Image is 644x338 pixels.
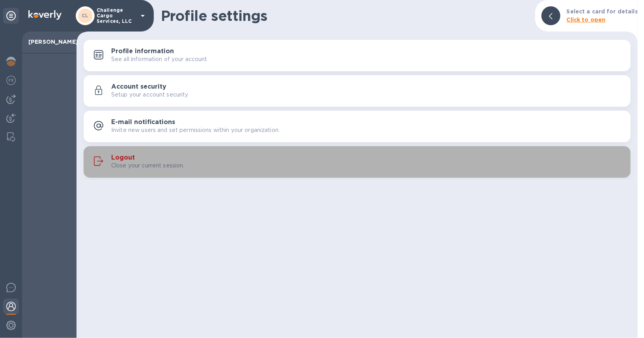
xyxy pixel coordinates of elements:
p: Close your current session. [111,162,185,170]
button: E-mail notificationsInvite new users and set permissions within your organization. [84,111,631,142]
h3: Profile information [111,48,174,55]
button: Account securitySetup your account security [84,75,631,107]
img: Foreign exchange [6,76,16,85]
p: See all information of your account [111,55,207,63]
p: Challenge Cargo Services, LLC [97,7,136,24]
b: CL [82,13,89,19]
h3: E-mail notifications [111,119,175,126]
button: Profile informationSee all information of your account [84,40,631,71]
b: Select a card for details [567,8,638,15]
p: [PERSON_NAME] [28,38,70,46]
img: Logo [28,10,62,20]
h3: Account security [111,83,166,91]
h1: Profile settings [161,7,529,24]
p: Setup your account security [111,91,189,99]
button: LogoutClose your current session. [84,146,631,178]
p: Invite new users and set permissions within your organization. [111,126,280,134]
b: Click to open [567,17,606,23]
h3: Logout [111,154,135,162]
div: Unpin categories [3,8,19,24]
